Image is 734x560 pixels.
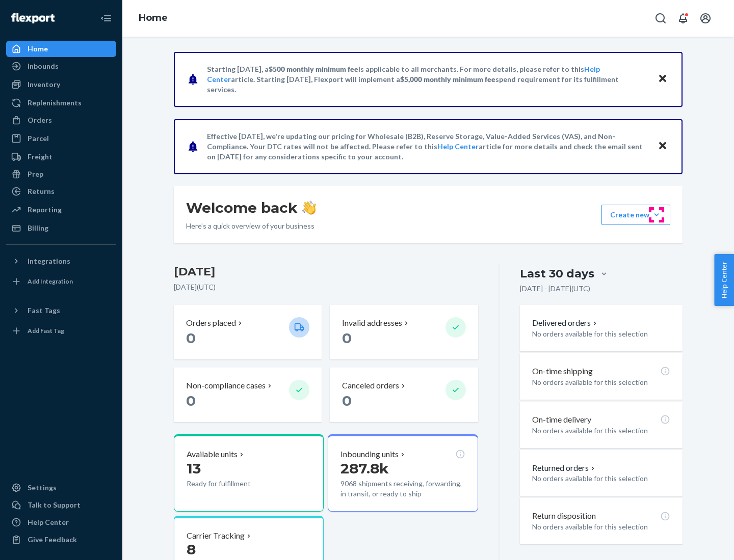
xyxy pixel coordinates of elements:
[6,149,116,165] a: Freight
[532,510,596,522] p: Return disposition
[6,323,116,339] a: Add Fast Tag
[330,305,478,359] button: Invalid addresses 0
[342,317,402,329] p: Invalid addresses
[6,183,116,200] a: Returns
[28,152,53,162] div: Freight
[532,377,670,387] p: No orders available for this selection
[437,142,479,151] a: Help Center
[174,282,478,292] p: [DATE] ( UTC )
[6,514,116,530] a: Help Center
[330,368,478,422] button: Canceled orders 0
[400,75,495,83] span: $5,000 monthly minimum fee
[186,199,316,217] h1: Welcome back
[6,531,116,548] button: Give Feedback
[187,449,238,460] p: Available units
[6,273,116,290] a: Add Integration
[342,380,399,391] p: Canceled orders
[186,317,236,329] p: Orders placed
[6,497,116,513] a: Talk to Support
[186,380,266,391] p: Non-compliance cases
[6,130,116,147] a: Parcel
[186,392,196,409] span: 0
[28,98,82,108] div: Replenishments
[28,256,70,266] div: Integrations
[269,65,358,73] span: $500 monthly minimum fee
[340,479,465,499] p: 9068 shipments receiving, forwarding, in transit, or ready to ship
[207,64,648,95] p: Starting [DATE], a is applicable to all merchants. For more details, please refer to this article...
[6,302,116,319] button: Fast Tags
[187,541,196,558] span: 8
[650,8,671,29] button: Open Search Box
[187,479,281,489] p: Ready for fulfillment
[207,131,648,162] p: Effective [DATE], we're updating our pricing for Wholesale (B2B), Reserve Storage, Value-Added Se...
[6,202,116,218] a: Reporting
[28,44,48,54] div: Home
[340,460,389,477] span: 287.8k
[174,305,322,359] button: Orders placed 0
[6,95,116,111] a: Replenishments
[532,317,599,329] button: Delivered orders
[532,366,593,377] p: On-time shipping
[28,500,81,510] div: Talk to Support
[28,326,64,335] div: Add Fast Tag
[6,112,116,128] a: Orders
[6,76,116,93] a: Inventory
[186,329,196,347] span: 0
[28,517,69,527] div: Help Center
[130,4,176,33] ol: breadcrumbs
[532,329,670,339] p: No orders available for this selection
[532,462,597,474] button: Returned orders
[11,13,55,23] img: Flexport logo
[695,8,716,29] button: Open account menu
[28,61,59,71] div: Inbounds
[174,434,324,512] button: Available units13Ready for fulfillment
[96,8,116,29] button: Close Navigation
[28,305,60,316] div: Fast Tags
[6,253,116,269] button: Integrations
[187,530,245,542] p: Carrier Tracking
[6,58,116,74] a: Inbounds
[520,266,594,282] div: Last 30 days
[174,368,322,422] button: Non-compliance cases 0
[532,414,591,426] p: On-time delivery
[6,41,116,57] a: Home
[520,284,590,294] p: [DATE] - [DATE] ( UTC )
[28,79,60,90] div: Inventory
[6,166,116,182] a: Prep
[28,483,57,493] div: Settings
[532,522,670,532] p: No orders available for this selection
[342,392,352,409] span: 0
[601,205,670,225] button: Create new
[186,221,316,231] p: Here’s a quick overview of your business
[328,434,478,512] button: Inbounding units287.8k9068 shipments receiving, forwarding, in transit, or ready to ship
[673,8,693,29] button: Open notifications
[532,473,670,484] p: No orders available for this selection
[340,449,399,460] p: Inbounding units
[532,426,670,436] p: No orders available for this selection
[302,201,316,215] img: hand-wave emoji
[6,220,116,236] a: Billing
[28,223,48,233] div: Billing
[342,329,352,347] span: 0
[656,139,669,154] button: Close
[28,186,55,197] div: Returns
[187,460,201,477] span: 13
[28,133,49,144] div: Parcel
[6,480,116,496] a: Settings
[28,205,62,215] div: Reporting
[714,254,734,306] button: Help Center
[28,535,77,545] div: Give Feedback
[28,115,52,125] div: Orders
[174,264,478,280] h3: [DATE]
[28,277,73,286] div: Add Integration
[656,72,669,87] button: Close
[28,169,43,179] div: Prep
[139,12,168,23] a: Home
